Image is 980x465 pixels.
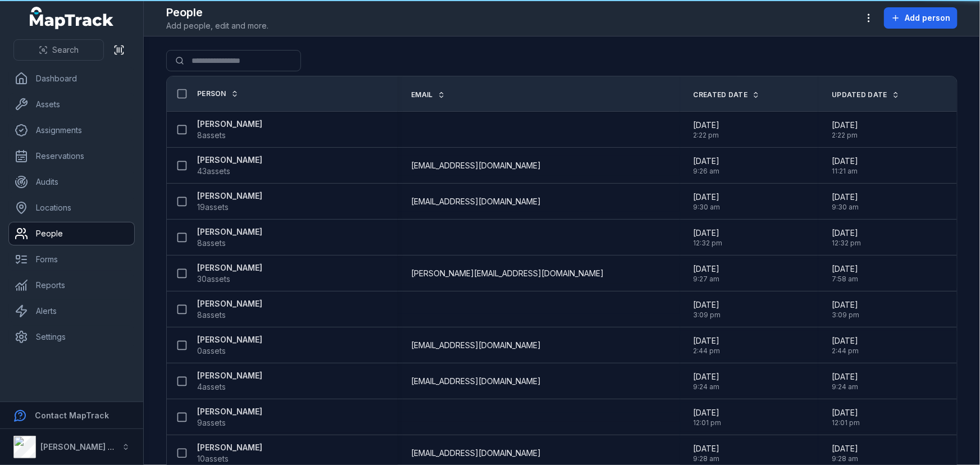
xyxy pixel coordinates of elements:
[694,443,720,463] time: 3/4/2025, 9:28:25 AM
[197,130,226,141] span: 8 assets
[694,239,723,248] span: 12:32 pm
[197,370,262,393] a: [PERSON_NAME]4assets
[832,156,858,176] time: 6/12/2025, 11:21:27 AM
[694,90,748,99] span: Created Date
[832,311,859,320] span: 3:09 pm
[694,192,721,212] time: 6/4/2025, 9:30:08 AM
[694,443,720,454] span: [DATE]
[832,90,887,99] span: Updated Date
[197,406,262,417] strong: [PERSON_NAME]
[197,89,226,98] span: Person
[197,238,226,249] span: 8 assets
[694,407,722,418] span: [DATE]
[197,334,262,345] strong: [PERSON_NAME]
[832,156,858,167] span: [DATE]
[832,443,858,454] span: [DATE]
[694,454,720,463] span: 9:28 am
[411,340,541,351] span: [EMAIL_ADDRESS][DOMAIN_NAME]
[9,93,134,116] a: Assets
[694,156,720,167] span: [DATE]
[694,120,720,140] time: 8/20/2025, 2:22:10 PM
[694,167,720,176] span: 9:26 am
[832,299,859,320] time: 8/8/2025, 3:09:04 PM
[52,44,79,56] span: Search
[411,90,433,99] span: Email
[9,145,134,167] a: Reservations
[9,171,134,193] a: Audits
[832,120,858,131] span: [DATE]
[30,7,114,29] a: MapTrack
[694,227,723,248] time: 6/6/2025, 12:32:38 PM
[832,120,858,140] time: 8/20/2025, 2:22:10 PM
[694,382,720,391] span: 9:24 am
[694,263,720,275] span: [DATE]
[197,202,229,213] span: 19 assets
[832,335,859,355] time: 6/13/2025, 2:44:57 PM
[694,335,721,355] time: 6/13/2025, 2:44:57 PM
[197,262,262,285] a: [PERSON_NAME]30assets
[197,345,226,357] span: 0 assets
[832,275,858,284] span: 7:58 am
[197,381,226,393] span: 4 assets
[832,192,859,203] span: [DATE]
[197,309,226,321] span: 8 assets
[884,7,958,29] button: Add person
[832,418,860,427] span: 12:01 pm
[694,192,721,203] span: [DATE]
[197,370,262,381] strong: [PERSON_NAME]
[832,443,858,463] time: 3/4/2025, 9:28:25 AM
[694,371,720,382] span: [DATE]
[197,166,230,177] span: 43 assets
[694,347,721,355] span: 2:44 pm
[197,190,262,202] strong: [PERSON_NAME]
[694,335,721,347] span: [DATE]
[197,226,262,238] strong: [PERSON_NAME]
[832,90,900,99] a: Updated Date
[832,407,860,427] time: 7/10/2025, 12:01:41 PM
[197,334,262,357] a: [PERSON_NAME]0assets
[832,131,858,140] span: 2:22 pm
[197,118,262,141] a: [PERSON_NAME]8assets
[832,192,859,212] time: 6/4/2025, 9:30:08 AM
[694,311,721,320] span: 3:09 pm
[197,190,262,213] a: [PERSON_NAME]19assets
[197,273,230,285] span: 30 assets
[411,160,541,171] span: [EMAIL_ADDRESS][DOMAIN_NAME]
[9,222,134,245] a: People
[411,448,541,459] span: [EMAIL_ADDRESS][DOMAIN_NAME]
[9,274,134,297] a: Reports
[166,4,268,20] h2: People
[832,371,858,391] time: 5/12/2025, 9:24:05 AM
[197,442,262,464] a: [PERSON_NAME]10assets
[35,411,109,420] strong: Contact MapTrack
[411,90,445,99] a: Email
[832,335,859,347] span: [DATE]
[40,442,118,452] strong: [PERSON_NAME] Air
[905,12,950,24] span: Add person
[9,67,134,90] a: Dashboard
[197,406,262,428] a: [PERSON_NAME]9assets
[832,203,859,212] span: 9:30 am
[832,407,860,418] span: [DATE]
[197,298,262,321] a: [PERSON_NAME]8assets
[832,371,858,382] span: [DATE]
[694,90,760,99] a: Created Date
[832,347,859,355] span: 2:44 pm
[197,154,262,177] a: [PERSON_NAME]43assets
[166,20,268,31] span: Add people, edit and more.
[197,89,239,98] a: Person
[832,239,861,248] span: 12:32 pm
[694,371,720,391] time: 5/12/2025, 9:24:05 AM
[197,262,262,273] strong: [PERSON_NAME]
[13,39,104,61] button: Search
[411,268,604,279] span: [PERSON_NAME][EMAIL_ADDRESS][DOMAIN_NAME]
[9,248,134,271] a: Forms
[832,454,858,463] span: 9:28 am
[197,298,262,309] strong: [PERSON_NAME]
[832,263,858,275] span: [DATE]
[832,227,861,239] span: [DATE]
[411,196,541,207] span: [EMAIL_ADDRESS][DOMAIN_NAME]
[197,453,229,464] span: 10 assets
[197,417,226,428] span: 9 assets
[694,299,721,320] time: 8/8/2025, 3:09:04 PM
